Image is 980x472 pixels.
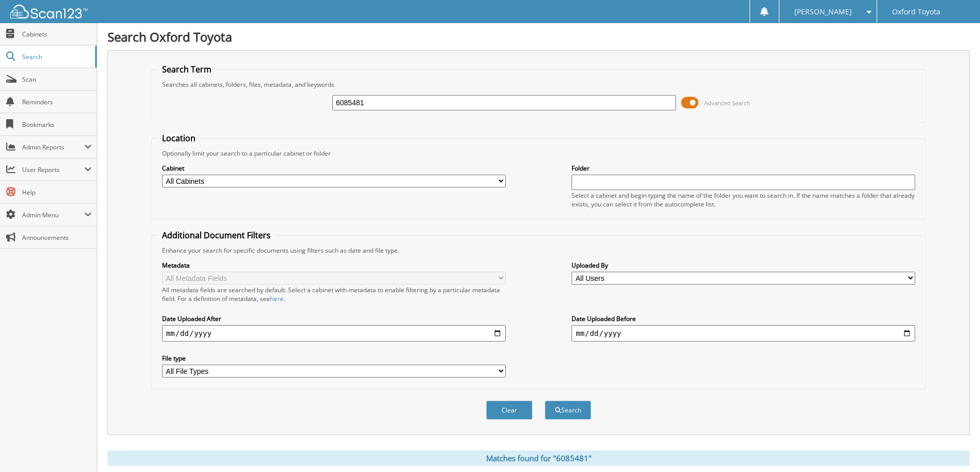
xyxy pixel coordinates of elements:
[162,261,506,270] label: Metadata
[22,233,92,242] span: Announcements
[157,230,276,241] legend: Additional Document Filters
[545,401,591,420] button: Search
[157,80,920,89] div: Searches all cabinets, folders, files, metadata, and keywords
[22,188,92,197] span: Help
[270,294,283,303] a: here
[486,401,532,420] button: Clear
[157,133,201,144] legend: Location
[22,165,84,174] span: User Reports
[162,286,506,303] div: All metadata fields are searched by default. Select a cabinet with metadata to enable filtering b...
[162,354,506,363] label: File type
[572,191,915,209] div: Select a cabinet and begin typing the name of the folder you want to search in. If the name match...
[157,149,920,158] div: Optionally limit your search to a particular cabinet or folder
[22,98,92,106] span: Reminders
[10,5,87,18] img: scan123-logo-white.svg
[22,75,92,84] span: Scan
[108,450,970,466] div: Matches found for "6085481"
[22,143,84,152] span: Admin Reports
[572,325,915,342] input: end
[794,9,852,15] span: [PERSON_NAME]
[22,211,84,219] span: Admin Menu
[22,30,92,39] span: Cabinets
[22,52,90,61] span: Search
[22,120,92,129] span: Bookmarks
[162,164,506,173] label: Cabinet
[892,9,940,15] span: Oxford Toyota
[157,64,217,75] legend: Search Term
[157,246,920,255] div: Enhance your search for specific documents using filters such as date and file type.
[572,164,915,173] label: Folder
[162,314,506,323] label: Date Uploaded After
[108,28,970,45] h1: Search Oxford Toyota
[572,314,915,323] label: Date Uploaded Before
[704,99,750,107] span: Advanced Search
[572,261,915,270] label: Uploaded By
[162,325,506,342] input: start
